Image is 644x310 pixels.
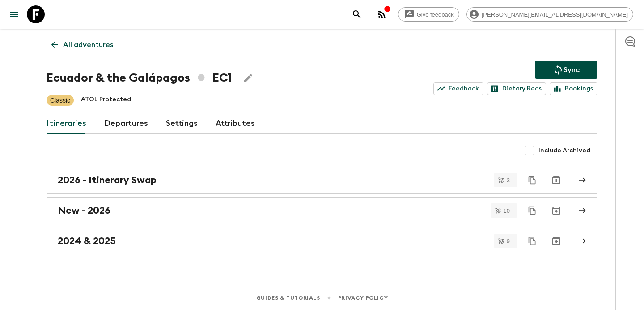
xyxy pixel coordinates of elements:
[104,113,148,134] a: Departures
[524,202,540,219] button: Duplicate
[58,235,116,247] h2: 2024 & 2025
[47,113,86,134] a: Itineraries
[47,167,597,194] a: 2026 - Itinerary Swap
[547,202,565,220] button: Archive
[535,61,597,79] button: Sync adventure departures to the booking engine
[547,232,565,250] button: Archive
[239,69,257,87] button: Edit Adventure Title
[256,293,320,303] a: Guides & Tutorials
[547,171,565,189] button: Archive
[63,39,113,50] p: All adventures
[550,82,597,95] a: Bookings
[5,5,23,23] button: menu
[466,7,633,22] div: [PERSON_NAME][EMAIL_ADDRESS][DOMAIN_NAME]
[501,177,515,183] span: 3
[487,82,546,95] a: Dietary Reqs
[524,233,540,249] button: Duplicate
[81,95,131,106] p: ATOL Protected
[412,11,459,18] span: Give feedback
[563,65,580,75] p: Sync
[58,205,110,216] h2: New - 2026
[524,172,540,188] button: Duplicate
[47,69,232,87] h1: Ecuador & the Galápagos EC1
[47,36,118,54] a: All adventures
[47,197,597,224] a: New - 2026
[433,82,483,95] a: Feedback
[477,11,633,18] span: [PERSON_NAME][EMAIL_ADDRESS][DOMAIN_NAME]
[166,113,198,134] a: Settings
[50,96,70,105] p: Classic
[47,228,597,254] a: 2024 & 2025
[538,146,590,155] span: Include Archived
[58,174,157,186] h2: 2026 - Itinerary Swap
[338,293,388,303] a: Privacy Policy
[216,113,255,134] a: Attributes
[498,208,515,214] span: 10
[398,7,459,22] a: Give feedback
[348,5,366,23] button: search adventures
[501,238,515,244] span: 9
